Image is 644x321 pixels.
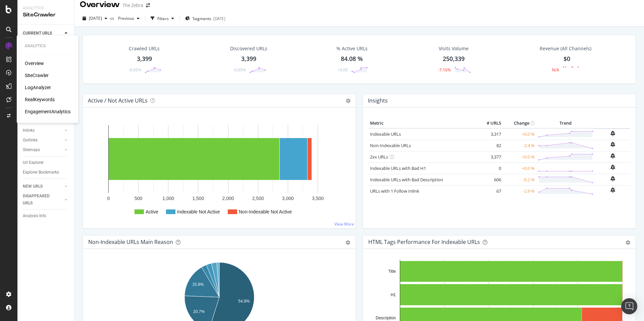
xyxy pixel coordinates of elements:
div: -0.05% [128,67,141,73]
div: Sitemaps [23,146,40,153]
div: [DATE] [213,16,225,21]
text: 15.9% [192,282,204,287]
a: LogAnalyzer [25,84,51,91]
div: bell-plus [610,176,615,181]
div: Non-Indexable URLs Main Reason [88,239,173,245]
span: Previous [115,15,134,21]
div: Analytics [25,43,70,49]
span: vs [110,15,115,21]
a: Inlinks [23,127,63,134]
div: SiteCrawler [23,11,69,19]
td: 67 [476,185,503,197]
span: Segments [193,16,211,21]
div: gear [626,240,630,245]
td: -0.2 % [503,174,536,185]
div: HTML Tags Performance for Indexable URLs [368,239,480,245]
a: Explorer Bookmarks [23,169,69,176]
a: RealKeywords [25,96,55,103]
div: Crawled URLs [129,45,160,52]
a: Indexable URLs with Bad Description [370,177,443,183]
td: 606 [476,174,503,185]
div: % Active URLs [336,45,368,52]
div: NEW URLS [23,183,43,190]
a: EngagementAnalytics [25,108,70,115]
th: Metric [368,118,476,128]
text: 1,000 [162,196,174,201]
a: URLs with 1 Follow Inlink [370,188,419,194]
div: +0.05 [337,67,348,73]
a: Indexable URLs [370,131,401,137]
div: gear [345,240,350,245]
span: $0 [563,55,570,63]
div: Url Explorer [23,159,44,166]
a: 2xx URLs [370,154,388,160]
h4: Active / Not Active URLs [88,96,148,105]
button: Previous [115,13,142,24]
a: NEW URLS [23,183,63,190]
span: 2025 Aug. 15th [89,15,102,21]
div: N/A [552,67,559,73]
a: Outlinks [23,137,63,144]
div: 3,399 [137,55,152,63]
text: 2,500 [252,196,264,201]
div: Outlinks [23,137,38,144]
div: bell-plus [610,131,615,136]
div: arrow-right-arrow-left [146,3,150,8]
div: Analytics [23,5,69,11]
div: Visits Volume [439,45,469,52]
td: +0.0 % [503,128,536,140]
th: # URLS [476,118,503,128]
text: H1 [391,293,396,297]
h4: Insights [368,96,388,105]
th: Trend [536,118,595,128]
i: Options [346,99,351,103]
text: 500 [135,196,143,201]
a: DISAPPEARED URLS [23,193,63,207]
a: SiteCrawler [25,72,49,79]
td: 3,377 [476,151,503,163]
a: Overview [25,60,44,67]
text: 54.9% [238,299,250,304]
div: Explorer Bookmarks [23,169,59,176]
td: 82 [476,140,503,151]
div: bell-plus [610,165,615,170]
text: Description [376,316,396,320]
text: 3,500 [312,196,324,201]
div: -0.05% [233,67,246,73]
div: -7.16% [438,67,451,73]
text: Indexable Not Active [177,209,220,214]
button: Segments[DATE] [182,13,228,24]
div: bell-plus [610,142,615,147]
div: DISAPPEARED URLS [23,193,57,207]
a: Sitemaps [23,146,63,153]
a: CURRENT URLS [23,30,63,37]
div: 250,339 [443,55,465,63]
text: 3,000 [282,196,294,201]
div: Filters [157,16,169,21]
td: 0 [476,163,503,174]
div: Open Intercom Messenger [621,298,637,314]
a: Url Explorer [23,159,69,166]
div: Inlinks [23,127,35,134]
a: View More [334,221,354,227]
td: 3,317 [476,128,503,140]
div: 3,399 [241,55,256,63]
td: +0.0 % [503,163,536,174]
div: 84.08 % [341,55,363,63]
td: -2.4 % [503,140,536,151]
div: A chart. [88,118,350,223]
button: [DATE] [80,13,110,24]
div: bell-plus [610,153,615,158]
div: Analysis Info [23,212,46,219]
text: 1,500 [192,196,204,201]
text: 2,000 [222,196,234,201]
a: Analysis Info [23,212,69,219]
span: Revenue (All Channels) [540,45,591,52]
div: bell-plus [610,187,615,193]
a: Non-Indexable URLs [370,142,411,148]
div: CURRENT URLS [23,30,52,37]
